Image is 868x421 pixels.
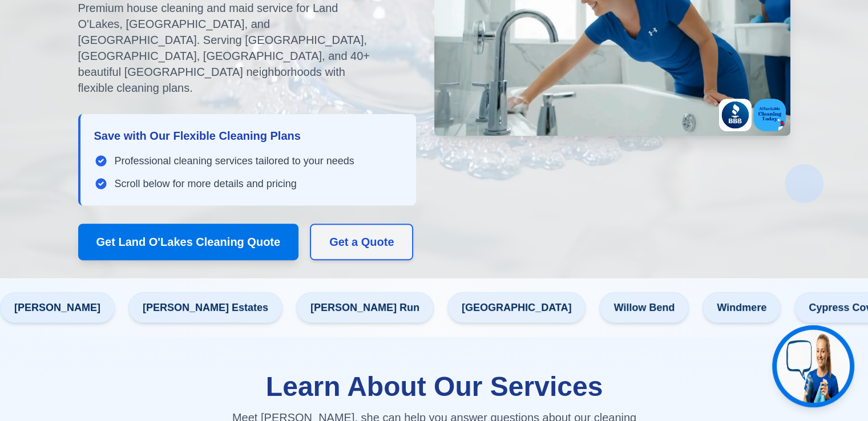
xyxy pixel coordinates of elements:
[310,224,413,260] button: Get a Quote
[597,292,687,323] span: Willow Bend
[294,292,431,323] span: [PERSON_NAME] Run
[445,292,583,323] span: [GEOGRAPHIC_DATA]
[78,373,790,400] h2: Learn About Our Services
[115,153,354,169] span: Professional cleaning services tailored to your needs
[126,292,280,323] span: [PERSON_NAME] Estates
[115,176,297,192] span: Scroll below for more details and pricing
[94,128,402,144] h3: Save with Our Flexible Cleaning Plans
[700,292,778,323] span: Windmere
[777,330,850,403] img: Jen
[78,224,299,260] button: Get Land O'Lakes Cleaning Quote
[772,325,854,407] button: Get help from Jen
